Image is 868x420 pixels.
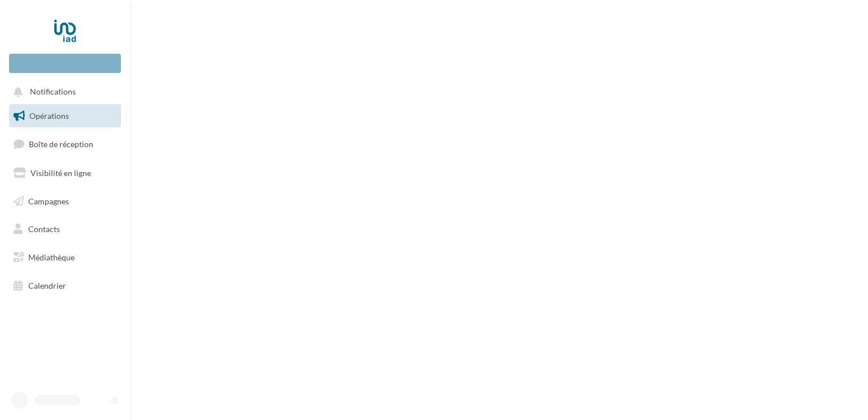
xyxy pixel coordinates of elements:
[28,252,75,262] span: Médiathèque
[30,87,76,97] span: Notifications
[28,281,66,290] span: Calendrier
[29,111,69,121] span: Opérations
[31,168,91,178] span: Visibilité en ligne
[28,196,69,205] span: Campagnes
[29,139,93,149] span: Boîte de réception
[7,132,123,156] a: Boîte de réception
[7,246,123,269] a: Médiathèque
[7,190,123,213] a: Campagnes
[28,224,60,234] span: Contacts
[9,54,121,73] div: Nouvelle campagne
[7,217,123,241] a: Contacts
[7,104,123,128] a: Opérations
[7,161,123,185] a: Visibilité en ligne
[7,274,123,298] a: Calendrier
